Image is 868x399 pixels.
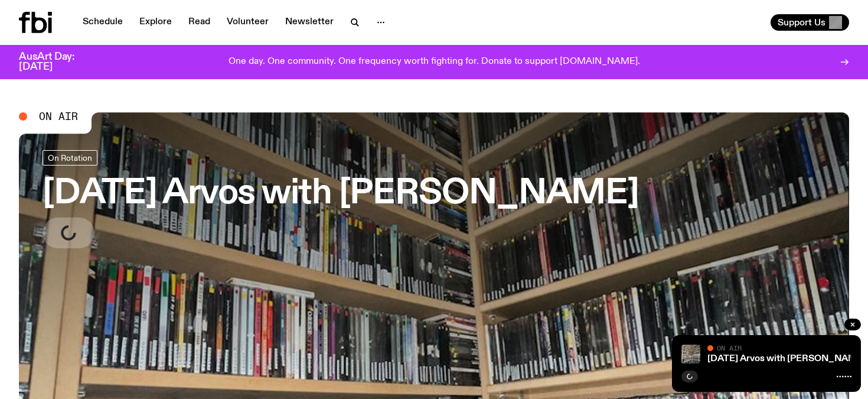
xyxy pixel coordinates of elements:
[220,14,276,31] a: Volunteer
[229,57,640,67] p: One day. One community. One frequency worth fighting for. Donate to support [DOMAIN_NAME].
[707,354,866,364] a: [DATE] Arvos with [PERSON_NAME]
[43,150,97,166] a: On Rotation
[181,14,217,31] a: Read
[48,153,92,162] span: On Rotation
[771,14,849,31] button: Support Us
[43,177,639,210] h3: [DATE] Arvos with [PERSON_NAME]
[43,150,639,248] a: [DATE] Arvos with [PERSON_NAME]
[39,111,78,122] span: On Air
[717,344,742,352] span: On Air
[76,14,130,31] a: Schedule
[681,345,700,364] img: A corner shot of the fbi music library
[278,14,341,31] a: Newsletter
[778,17,825,28] span: Support Us
[19,52,94,72] h3: AusArt Day: [DATE]
[132,14,179,31] a: Explore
